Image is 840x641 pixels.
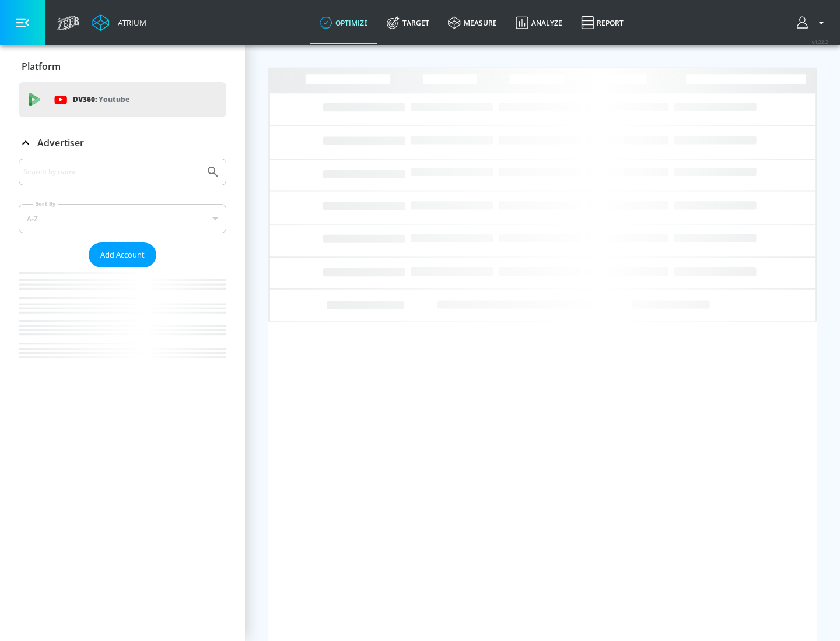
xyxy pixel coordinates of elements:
span: v 4.22.2 [812,38,828,45]
div: DV360: Youtube [19,82,226,117]
div: Advertiser [19,126,226,159]
div: Atrium [113,17,146,28]
a: Report [572,2,633,44]
p: Youtube [99,93,129,105]
input: Search by name [23,164,200,179]
a: Analyze [506,2,572,44]
div: Advertiser [19,159,226,381]
p: Platform [22,60,61,73]
p: Advertiser [37,136,84,149]
div: A-Z [19,204,226,233]
label: Sort By [33,200,58,207]
nav: list of Advertiser [19,267,226,381]
p: DV360: [73,93,129,106]
a: Target [377,2,439,44]
button: Add Account [89,242,156,267]
a: optimize [310,2,377,44]
a: Atrium [92,14,146,31]
div: Platform [19,50,226,83]
a: measure [439,2,506,44]
span: Add Account [100,248,145,262]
